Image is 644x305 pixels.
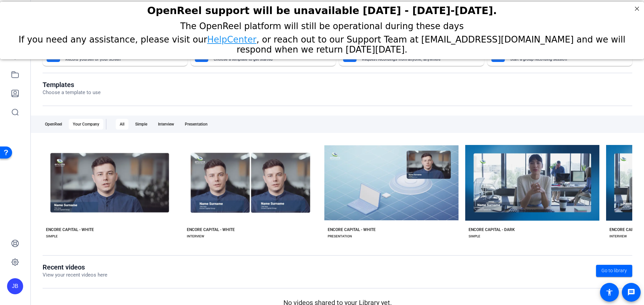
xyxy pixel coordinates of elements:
span: If you need any assistance, please visit our , or reach out to our Support Team at [EMAIL_ADDRESS... [19,33,626,53]
p: Choose a template to use [43,89,101,96]
div: All [116,119,128,130]
div: Your Company [69,119,103,130]
mat-card-subtitle: Request recordings from anyone, anywhere [362,57,469,61]
div: SIMPLE [469,234,480,239]
div: Simple [131,119,151,130]
mat-card-subtitle: Choose a template to get started [214,57,321,61]
div: ENCORE CAPITAL - WHITE [187,227,235,232]
div: INTERVIEW [609,234,627,239]
div: PRESENTATION [328,234,352,239]
span: Go to library [601,267,627,274]
div: ENCORE CAPITAL - WHITE [46,227,94,232]
div: Presentation [181,119,212,130]
div: ENCORE CAPITAL - WHITE [328,227,376,232]
div: Interview [154,119,178,130]
h1: Templates [43,81,101,89]
div: INTERVIEW [187,234,204,239]
div: SIMPLE [46,234,58,239]
div: Close Step [633,3,641,11]
div: ENCORE CAPITAL - DARK [469,227,515,232]
p: View your recent videos here [43,271,107,279]
mat-icon: message [627,288,635,296]
a: HelpCenter [207,33,257,43]
mat-card-subtitle: Record yourself or your screen [65,57,173,61]
div: OpenReel [41,119,66,130]
mat-card-subtitle: Start a group recording session [510,57,618,61]
h2: OpenReel support will be unavailable Thursday - Friday, October 16th-17th. [8,3,636,15]
div: JB [7,278,23,294]
a: Go to library [596,265,632,277]
span: The OpenReel platform will still be operational during these days [180,19,464,29]
mat-icon: accessibility [605,288,613,296]
h1: Recent videos [43,263,107,271]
